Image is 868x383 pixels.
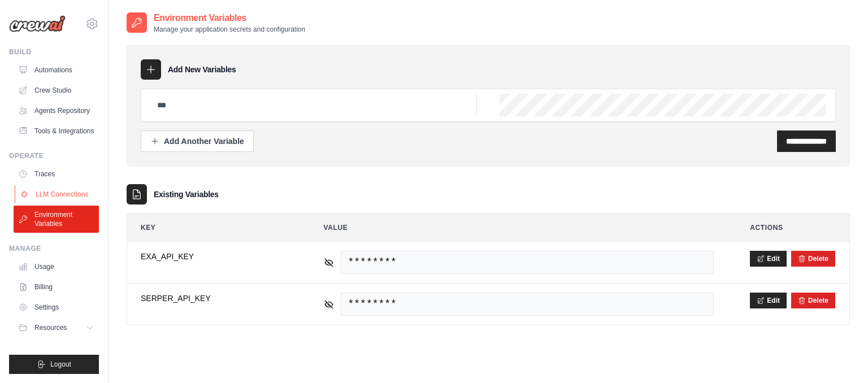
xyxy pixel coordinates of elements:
[14,206,99,233] a: Environment Variables
[14,319,99,337] button: Resources
[141,130,254,152] button: Add Another Variable
[798,254,828,263] button: Delete
[750,251,787,267] button: Edit
[154,11,305,25] h2: Environment Variables
[14,278,99,296] a: Billing
[9,151,99,160] div: Operate
[14,258,99,276] a: Usage
[127,214,301,241] th: Key
[9,244,99,253] div: Manage
[798,296,828,305] button: Delete
[141,293,288,304] span: SERPER_API_KEY
[15,185,100,203] a: LLM Connections
[141,251,288,262] span: EXA_API_KEY
[310,214,728,241] th: Value
[750,293,787,308] button: Edit
[14,102,99,120] a: Agents Repository
[34,323,67,332] span: Resources
[14,165,99,183] a: Traces
[736,214,849,241] th: Actions
[9,355,99,374] button: Logout
[9,47,99,56] div: Build
[154,189,219,200] h3: Existing Variables
[154,25,305,34] p: Manage your application secrets and configuration
[14,81,99,99] a: Crew Studio
[14,122,99,140] a: Tools & Integrations
[9,15,66,32] img: Logo
[168,64,236,75] h3: Add New Variables
[14,61,99,79] a: Automations
[50,360,71,369] span: Logout
[14,298,99,316] a: Settings
[150,136,244,147] div: Add Another Variable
